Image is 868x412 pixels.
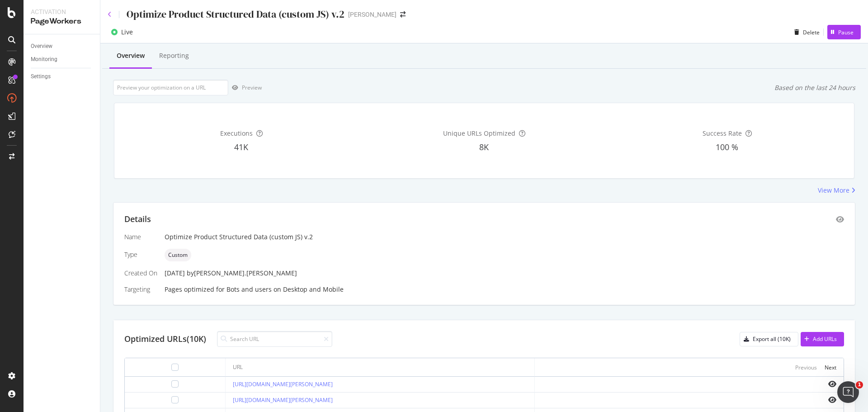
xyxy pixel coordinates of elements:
[856,381,863,388] span: 1
[828,396,836,403] i: eye
[165,269,844,278] div: [DATE]
[124,269,157,278] div: Created On
[803,28,820,36] div: Delete
[233,396,333,404] a: [URL][DOMAIN_NAME][PERSON_NAME]
[716,142,738,152] span: 100 %
[801,332,844,346] button: Add URLs
[124,333,206,345] div: Optimized URLs (10K)
[818,186,855,195] a: View More
[217,331,332,347] input: Search URL
[31,42,94,51] a: Overview
[108,11,112,18] a: Click to go back
[124,213,151,225] div: Details
[234,142,248,152] span: 41K
[813,335,837,343] div: Add URLs
[838,28,854,36] div: Pause
[825,362,836,373] button: Next
[121,28,133,37] div: Live
[703,129,742,137] span: Success Rate
[233,363,243,371] div: URL
[31,16,93,27] div: PageWorkers
[31,42,52,51] div: Overview
[348,10,396,19] div: [PERSON_NAME]
[31,7,93,16] div: Activation
[827,25,861,39] button: Pause
[795,362,817,373] button: Previous
[283,285,344,294] div: Desktop and Mobile
[228,81,262,95] button: Preview
[443,129,515,137] span: Unique URLs Optimized
[825,364,836,371] div: Next
[187,269,297,278] div: by [PERSON_NAME].[PERSON_NAME]
[31,55,57,64] div: Monitoring
[117,51,145,60] div: Overview
[226,285,272,294] div: Bots and users
[740,332,798,346] button: Export all (10K)
[124,250,157,259] div: Type
[165,232,844,242] div: Optimize Product Structured Data (custom JS) v.2
[31,72,94,81] a: Settings
[127,7,344,21] div: Optimize Product Structured Data (custom JS) v.2
[124,232,157,242] div: Name
[233,380,333,388] a: [URL][DOMAIN_NAME][PERSON_NAME]
[168,252,188,258] span: Custom
[31,72,51,81] div: Settings
[165,285,844,294] div: Pages optimized for on
[400,11,406,18] div: arrow-right-arrow-left
[165,249,191,261] div: neutral label
[791,25,820,39] button: Delete
[828,380,836,388] i: eye
[479,142,489,152] span: 8K
[818,186,849,195] div: View More
[242,84,262,91] div: Preview
[220,129,253,137] span: Executions
[774,83,855,92] div: Based on the last 24 hours
[31,55,94,64] a: Monitoring
[837,381,859,403] iframe: Intercom live chat
[836,216,844,223] div: eye
[113,80,228,95] input: Preview your optimization on a URL
[795,364,817,371] div: Previous
[124,285,157,294] div: Targeting
[159,51,189,60] div: Reporting
[753,335,791,343] div: Export all (10K)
